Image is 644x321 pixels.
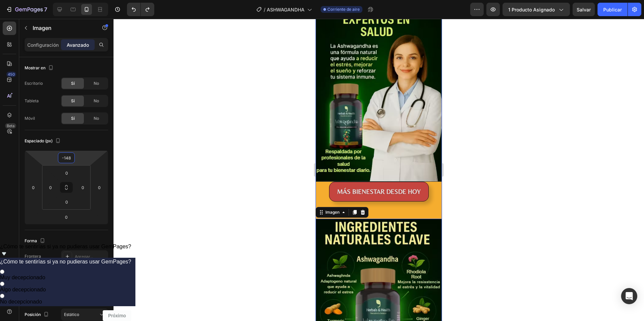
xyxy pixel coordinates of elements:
div: Abra Intercom Messenger [621,288,637,304]
input: 0 [94,182,104,192]
font: Tableta [25,98,39,104]
input: 0 [28,182,38,192]
font: Escritorio [25,80,43,86]
input: 0px [45,182,56,192]
input: 0 [60,212,73,222]
input: 0px [60,168,73,178]
span: / [264,6,265,13]
button: 7 [3,3,50,16]
span: No [94,98,99,104]
font: Forma [25,238,37,244]
input: 0px [78,182,88,192]
span: ASHWAGANDHA [267,6,304,13]
span: No [94,115,99,121]
span: Sí [71,98,75,104]
p: Configuración [27,41,59,48]
button: 1 producto asignado [503,3,570,16]
span: Corriente de aire [327,6,360,12]
input: 0px [60,197,73,207]
font: Móvil [25,115,35,121]
span: Sí [71,115,75,121]
div: 450 [6,72,16,77]
font: Publicar [603,6,622,13]
span: Sí [71,80,75,86]
font: Mostrar en [25,65,45,71]
span: No [94,80,99,86]
span: Salvar [577,7,591,12]
font: Espaciado (px) [25,138,53,144]
iframe: Design area [316,19,442,321]
button: Salvar [573,3,595,16]
div: Beta [5,123,16,129]
p: Image [33,24,90,32]
input: -148 [60,153,73,163]
button: Publicar [598,3,627,16]
p: Avanzado [67,41,89,48]
p: 7 [44,5,47,13]
div: Deshacer/Rehacer [127,3,154,16]
span: 1 producto asignado [508,6,555,13]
